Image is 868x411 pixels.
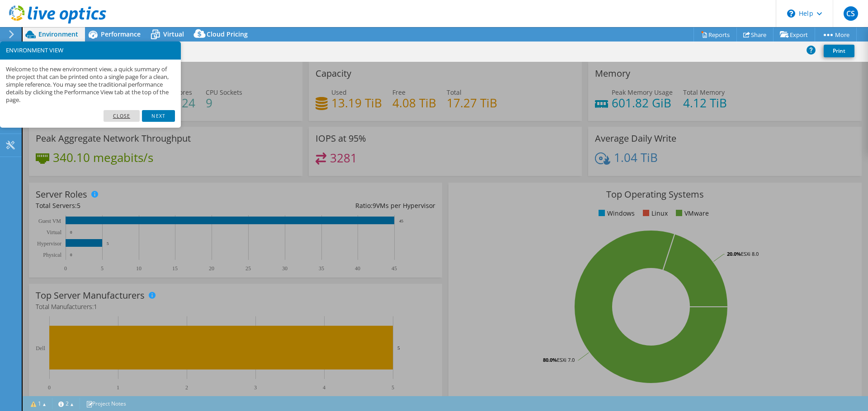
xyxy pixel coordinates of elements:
a: Next [142,110,175,122]
h3: ENVIRONMENT VIEW [6,47,175,53]
span: Virtual [163,30,184,38]
p: Welcome to the new environment view, a quick summary of the project that can be printed onto a si... [6,65,175,104]
span: CS [844,6,858,21]
span: Performance [101,30,141,38]
a: More [815,28,857,42]
a: 1 [24,398,52,409]
a: Project Notes [80,398,132,409]
svg: \n [787,9,795,18]
a: 2 [52,398,80,409]
span: Cloud Pricing [207,30,248,38]
a: Share [736,28,774,42]
a: Close [104,110,140,122]
span: Environment [38,30,78,38]
a: Print [824,45,854,57]
a: Reports [693,28,737,42]
a: Export [773,28,815,42]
